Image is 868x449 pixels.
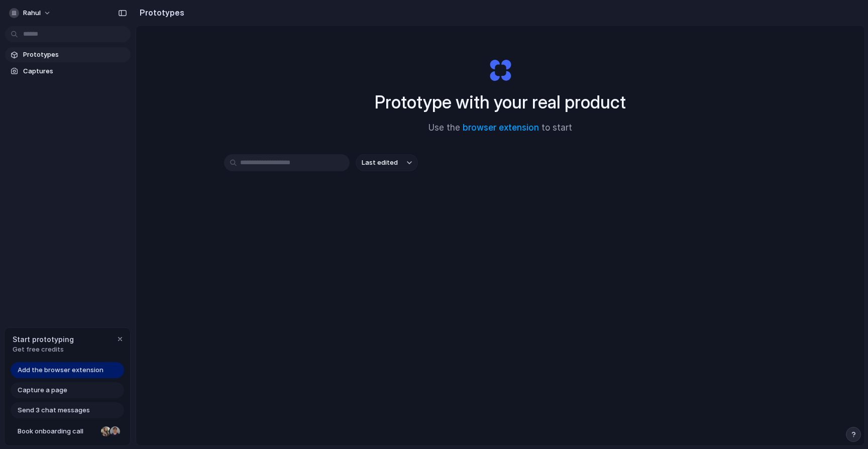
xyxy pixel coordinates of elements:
[100,425,112,437] div: Nicole Kubica
[11,423,124,439] a: Book onboarding call
[362,158,398,168] span: Last edited
[18,365,103,375] span: Add the browser extension
[23,8,41,18] span: rahul
[18,405,90,415] span: Send 3 chat messages
[23,50,127,60] span: Prototypes
[23,66,127,76] span: Captures
[136,7,184,19] h2: Prototypes
[18,385,67,395] span: Capture a page
[18,426,97,436] span: Book onboarding call
[11,362,124,378] a: Add the browser extension
[463,123,539,133] a: browser extension
[13,345,74,355] span: Get free credits
[428,122,572,135] span: Use the to start
[375,89,626,116] h1: Prototype with your real product
[5,47,131,62] a: Prototypes
[109,425,121,437] div: Christian Iacullo
[13,334,74,345] span: Start prototyping
[5,64,131,79] a: Captures
[356,154,418,171] button: Last edited
[5,5,56,21] button: rahul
